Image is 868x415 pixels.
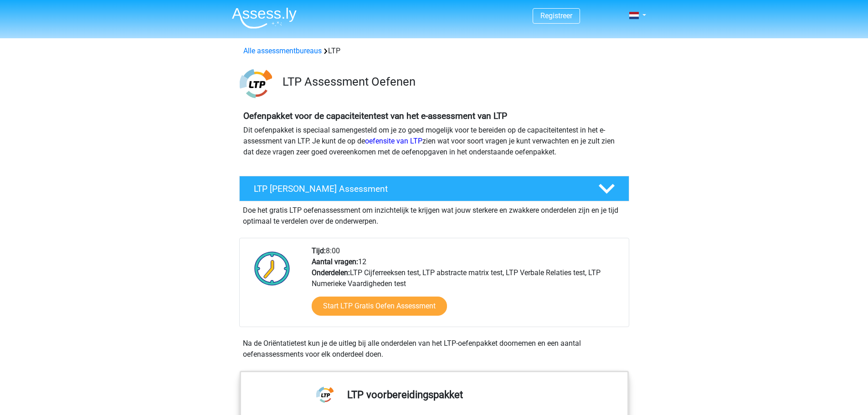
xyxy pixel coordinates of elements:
a: Registreer [540,11,572,20]
b: Tijd: [312,246,326,255]
h3: LTP Assessment Oefenen [282,75,622,89]
b: Onderdelen: [312,268,350,277]
p: Dit oefenpakket is speciaal samengesteld om je zo goed mogelijk voor te bereiden op de capaciteit... [243,125,625,158]
a: LTP [PERSON_NAME] Assessment [236,176,633,201]
div: 8:00 12 LTP Cijferreeksen test, LTP abstracte matrix test, LTP Verbale Relaties test, LTP Numerie... [305,246,628,327]
img: Assessly [232,7,297,29]
a: Alle assessmentbureaus [243,46,322,55]
img: ltp.png [240,67,272,100]
h4: LTP [PERSON_NAME] Assessment [254,184,584,194]
div: Doe het gratis LTP oefenassessment om inzichtelijk te krijgen wat jouw sterkere en zwakkere onder... [239,201,629,227]
a: Start LTP Gratis Oefen Assessment [312,297,447,316]
div: Na de Oriëntatietest kun je de uitleg bij alle onderdelen van het LTP-oefenpakket doornemen en ee... [239,338,629,360]
b: Oefenpakket voor de capaciteitentest van het e-assessment van LTP [243,111,507,121]
img: Klok [249,246,295,291]
b: Aantal vragen: [312,257,358,266]
div: LTP [240,46,629,56]
a: oefensite van LTP [365,137,422,145]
